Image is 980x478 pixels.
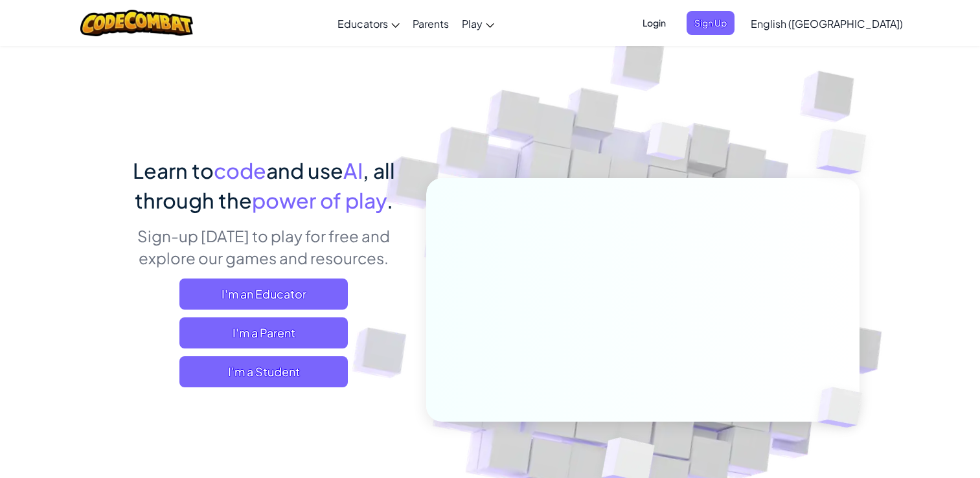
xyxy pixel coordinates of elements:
[387,187,393,213] span: .
[795,360,893,455] img: Overlap cubes
[121,225,407,269] p: Sign-up [DATE] to play for free and explore our games and resources.
[337,17,388,30] span: Educators
[406,6,455,41] a: Parents
[343,157,363,183] span: AI
[790,97,902,207] img: Overlap cubes
[744,6,909,41] a: English ([GEOGRAPHIC_DATA])
[214,157,266,183] span: code
[179,279,348,310] a: I'm an Educator
[455,6,501,41] a: Play
[179,356,348,387] button: I'm a Student
[252,187,387,213] span: power of play
[622,97,715,193] img: Overlap cubes
[751,17,903,30] span: English ([GEOGRAPHIC_DATA])
[179,317,348,348] a: I'm a Parent
[462,17,483,30] span: Play
[133,157,214,183] span: Learn to
[331,6,406,41] a: Educators
[635,11,674,35] button: Login
[266,157,343,183] span: and use
[80,10,194,36] img: CodeCombat logo
[687,11,735,35] button: Sign Up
